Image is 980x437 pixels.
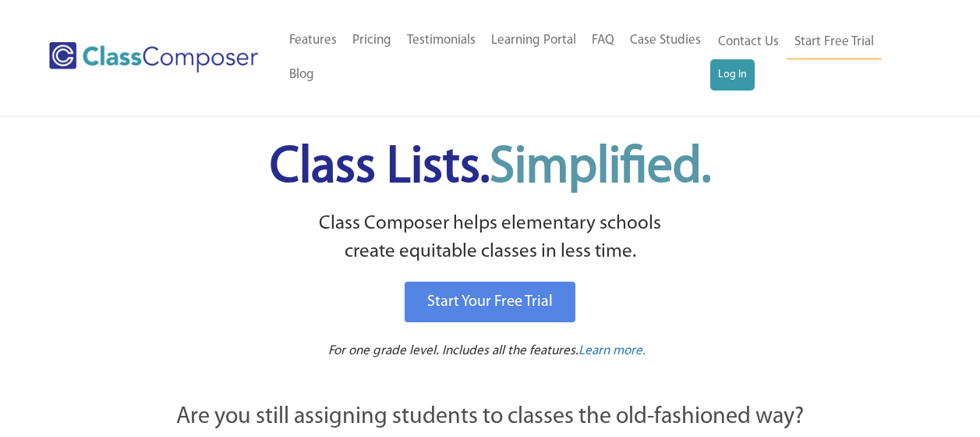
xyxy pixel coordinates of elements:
[281,23,345,58] a: Features
[483,23,584,58] a: Learning Portal
[281,23,711,92] nav: Header Menu
[427,294,553,310] span: Start Your Free Trial
[345,23,399,58] a: Pricing
[328,344,578,357] span: For one grade level. Includes all the features.
[93,400,888,435] p: Are you still assigning students to classes the old-fashioned way?
[270,143,711,194] span: Class Lists.
[622,23,709,58] a: Case Studies
[405,282,575,322] a: Start Your Free Trial
[710,25,919,91] nav: Header Menu
[578,342,646,361] a: Learn more.
[281,58,322,92] a: Blog
[90,210,890,267] p: Class Composer helps elementary schools create equitable classes in less time.
[399,23,483,58] a: Testimonials
[710,25,787,59] a: Contact Us
[490,143,711,194] span: Simplified.
[787,25,882,60] a: Start Free Trial
[584,23,622,58] a: FAQ
[578,344,646,357] span: Learn more.
[710,59,755,91] a: Log In
[49,42,258,73] img: Class Composer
